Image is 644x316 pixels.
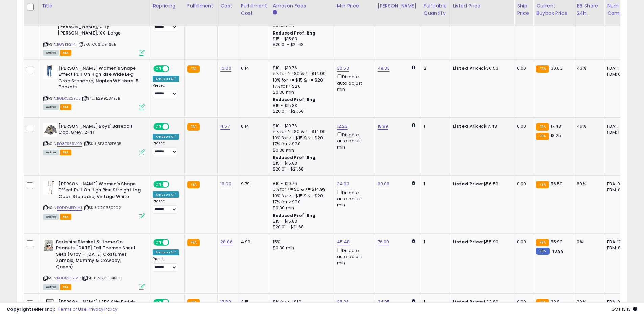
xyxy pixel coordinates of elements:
[81,96,120,101] span: | SKU: E29923AE5B
[536,239,549,246] small: FBA
[43,50,59,56] span: All listings currently available for purchase on Amazon
[517,65,528,71] div: 0.00
[273,135,329,141] div: 10% for >= $15 & <= $20
[378,123,388,130] a: 18.89
[273,109,329,114] div: $20.01 - $21.68
[58,123,141,137] b: [PERSON_NAME] Boys' Baseball Cap, Grey, 2-4T
[60,150,71,155] span: FBA
[187,65,200,73] small: FBA
[58,306,87,312] a: Terms of Use
[43,239,145,289] div: ASIN:
[453,123,509,129] div: $17.48
[273,181,329,187] div: $10 - $10.76
[607,181,629,187] div: FBA: 0
[43,123,145,155] div: ASIN:
[43,65,145,109] div: ASIN:
[378,239,389,245] a: 76.00
[153,257,179,272] div: Preset:
[551,123,562,129] span: 17.48
[424,181,445,187] div: 1
[611,306,637,312] span: 2025-09-18 13:13 GMT
[43,214,59,220] span: All listings currently available for purchase on Amazon
[187,181,200,188] small: FBA
[168,66,179,71] span: OFF
[273,97,317,103] b: Reduced Prof. Rng.
[273,147,329,153] div: $0.30 min
[607,245,629,251] div: FBM: 8
[273,219,329,224] div: $15 - $15.83
[273,123,329,129] div: $10 - $10.76
[536,181,549,188] small: FBA
[187,239,200,246] small: FBA
[273,224,329,230] div: $20.01 - $21.68
[220,123,230,130] a: 4.57
[453,181,483,187] b: Listed Price:
[517,2,530,17] div: Ship Price
[57,205,82,211] a: B0DDMBDJM1
[453,2,511,9] div: Listed Price
[607,71,629,77] div: FBM: 0
[551,248,564,254] span: 48.99
[536,2,571,17] div: Current Buybox Price
[424,65,445,71] div: 2
[337,131,369,151] div: Disable auto adjust min
[153,191,179,198] div: Amazon AI *
[607,239,629,245] div: FBA: 10
[378,65,390,72] a: 49.33
[551,65,563,71] span: 30.63
[153,199,179,214] div: Preset:
[551,181,563,187] span: 56.59
[337,73,369,93] div: Disable auto adjust min
[241,239,265,245] div: 4.99
[42,2,147,9] div: Title
[241,65,265,71] div: 6.14
[536,133,549,140] small: FBA
[168,123,179,129] span: OFF
[337,65,349,72] a: 30.53
[273,71,329,77] div: 5% for >= $0 & <= $14.99
[154,239,163,245] span: ON
[43,104,59,110] span: All listings currently available for purchase on Amazon
[424,123,445,129] div: 1
[153,76,179,82] div: Amazon AI *
[154,66,163,71] span: ON
[273,129,329,135] div: 5% for >= $0 & <= $14.99
[60,50,71,56] span: FBA
[337,181,350,187] a: 34.93
[57,275,81,281] a: B0DB2S5JVD
[273,141,329,147] div: 17% for > $20
[453,65,483,71] b: Listed Price:
[337,247,369,266] div: Disable auto adjust min
[517,123,528,129] div: 0.00
[607,129,629,135] div: FBM: 1
[220,181,231,187] a: 16.00
[273,199,329,205] div: 17% for > $20
[273,186,329,193] div: 5% for >= $0 & <= $14.99
[607,123,629,129] div: FBA: 1
[241,181,265,187] div: 9.79
[43,181,57,195] img: 318k0gFUeRL._SL40_.jpg
[168,239,179,245] span: OFF
[88,306,117,312] a: Privacy Policy
[273,83,329,89] div: 17% for > $20
[273,30,317,36] b: Reduced Prof. Rng.
[220,239,233,245] a: 28.06
[154,123,163,129] span: ON
[577,123,599,129] div: 46%
[337,2,372,9] div: Min Price
[43,284,59,290] span: All listings currently available for purchase on Amazon
[424,239,445,245] div: 1
[453,181,509,187] div: $56.59
[536,123,549,131] small: FBA
[577,2,601,17] div: BB Share 24h.
[153,141,179,156] div: Preset:
[57,42,77,47] a: B09KP21141
[273,161,329,166] div: $15 - $15.83
[153,249,179,255] div: Amazon AI *
[241,2,267,17] div: Fulfillment Cost
[273,205,329,211] div: $0.30 min
[337,239,350,245] a: 45.48
[577,181,599,187] div: 80%
[378,2,418,9] div: [PERSON_NAME]
[187,123,200,131] small: FBA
